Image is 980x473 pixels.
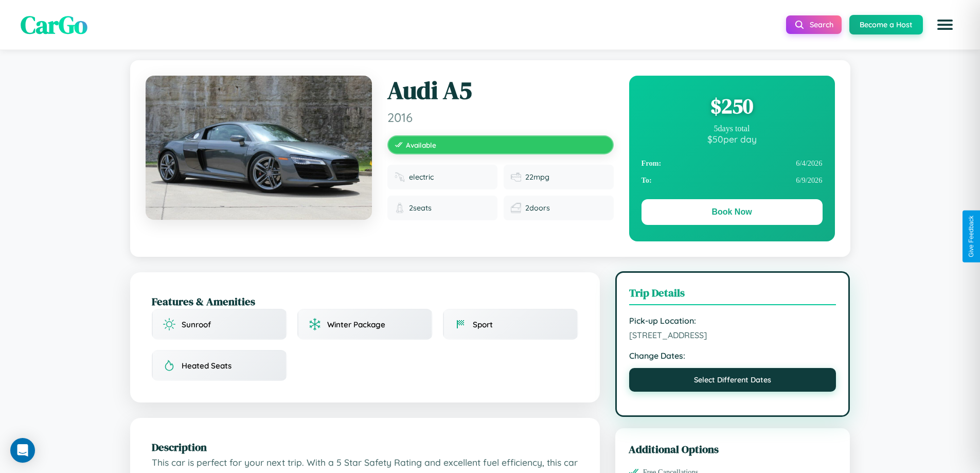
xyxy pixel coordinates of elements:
button: Select Different Dates [629,368,836,392]
strong: Pick-up Location: [629,316,836,326]
button: Book Now [642,199,823,225]
span: [STREET_ADDRESS] [629,330,836,340]
img: Audi A5 2016 [146,76,372,220]
button: Become a Host [849,15,923,34]
button: Open menu [931,10,959,39]
span: Search [810,20,833,29]
button: Search [786,15,842,34]
img: Seats [395,203,405,213]
h2: Features & Amenities [152,294,578,309]
div: $ 250 [642,92,823,120]
span: Heated Seats [182,361,231,371]
span: 22 mpg [525,172,549,182]
span: Sunroof [182,320,211,329]
h3: Trip Details [629,285,836,305]
span: Available [406,141,436,149]
div: 6 / 9 / 2026 [642,172,823,189]
div: $ 50 per day [642,133,823,145]
span: Sport [473,320,493,329]
div: Open Intercom Messenger [10,438,35,463]
span: CarGo [21,8,87,42]
strong: From: [642,159,662,168]
div: 6 / 4 / 2026 [642,155,823,172]
span: 2 seats [409,203,432,213]
span: Winter Package [327,320,385,329]
h3: Additional Options [629,442,837,457]
span: electric [409,172,434,182]
div: Give Feedback [968,216,975,257]
strong: Change Dates: [629,351,836,361]
img: Fuel efficiency [511,172,521,182]
img: Fuel type [395,172,405,182]
div: 5 days total [642,124,823,133]
h1: Audi A5 [387,76,614,106]
span: 2016 [387,110,614,125]
h2: Description [152,440,578,454]
img: Doors [511,203,521,213]
strong: To: [642,176,652,185]
span: 2 doors [525,203,550,213]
